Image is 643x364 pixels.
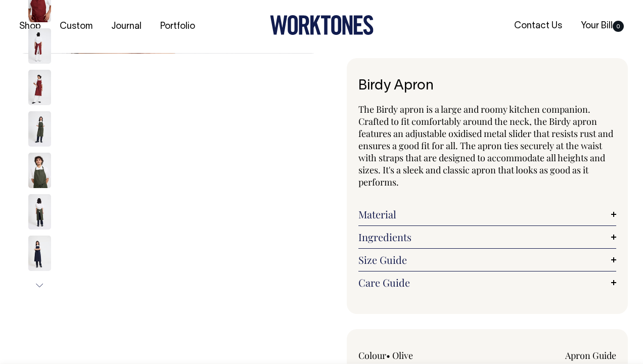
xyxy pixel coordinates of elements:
[15,18,45,35] a: Shop
[32,274,47,297] button: Next
[28,153,51,188] img: olive
[358,254,616,266] a: Size Guide
[28,111,51,147] img: olive
[358,78,616,94] h1: Birdy Apron
[358,349,462,361] div: Colour
[107,18,146,35] a: Journal
[28,236,51,271] img: dark-navy
[28,70,51,105] img: Birdy Apron
[577,18,628,34] a: Your Bill0
[358,231,616,243] a: Ingredients
[565,349,616,361] a: Apron Guide
[28,28,51,64] img: burgundy
[613,21,624,32] span: 0
[358,208,616,220] a: Material
[510,18,566,34] a: Contact Us
[358,277,616,289] a: Care Guide
[386,349,390,361] span: •
[28,194,51,230] img: olive
[392,349,413,361] label: Olive
[156,18,199,35] a: Portfolio
[358,103,613,188] span: The Birdy apron is a large and roomy kitchen companion. Crafted to fit comfortably around the nec...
